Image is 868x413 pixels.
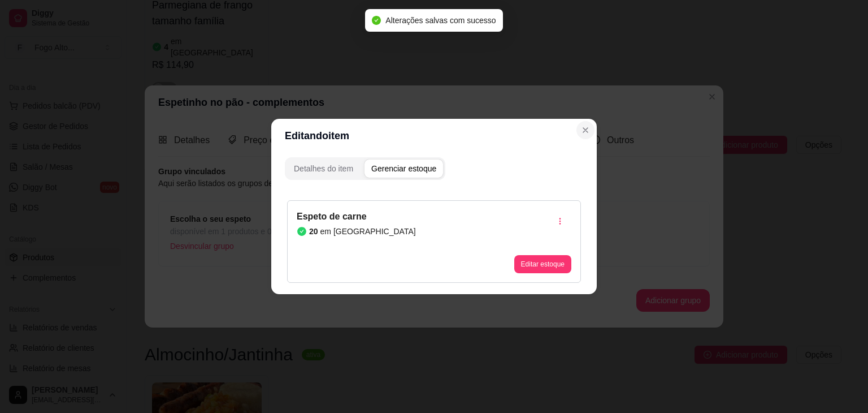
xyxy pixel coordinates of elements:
div: complement-group [285,157,583,180]
div: Detalhes do item [294,163,353,174]
article: 20 [309,226,318,237]
span: check-circle [372,16,381,25]
div: complement-group [285,157,445,180]
article: Espeto de carne [297,210,416,223]
article: em [GEOGRAPHIC_DATA] [320,226,416,237]
span: Alterações salvas com sucesso [385,16,496,25]
header: Editando item [271,119,597,153]
button: Editar estoque [514,255,571,273]
button: Close [576,121,594,139]
div: Gerenciar estoque [371,163,436,174]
